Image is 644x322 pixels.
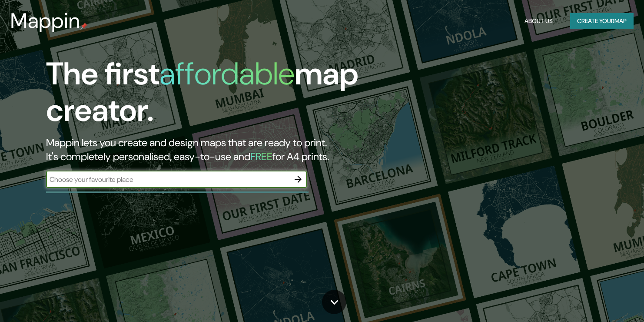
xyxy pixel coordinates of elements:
h1: The first map creator. [46,56,368,136]
h3: Mappin [10,9,80,33]
button: Create yourmap [570,13,634,29]
button: About Us [521,13,556,29]
h1: affordable [159,54,295,94]
h2: Mappin lets you create and design maps that are ready to print. It's completely personalised, eas... [46,136,368,164]
img: mappin-pin [80,23,87,30]
h5: FREE [250,150,272,163]
input: Choose your favourite place [46,174,289,184]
